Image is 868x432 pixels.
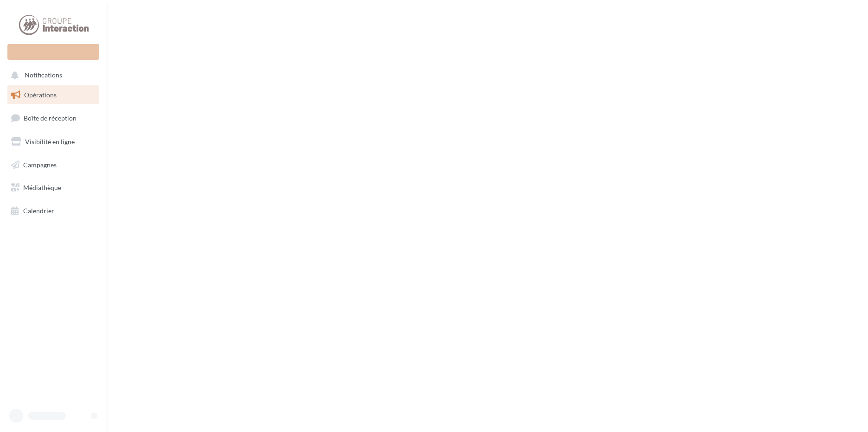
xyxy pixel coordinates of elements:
[6,178,101,197] a: Médiathèque
[23,160,57,168] span: Campagnes
[24,114,77,122] span: Boîte de réception
[7,44,99,60] div: Nouvelle campagne
[6,201,101,221] a: Calendrier
[24,91,57,99] span: Opérations
[6,108,101,128] a: Boîte de réception
[23,207,54,215] span: Calendrier
[6,155,101,175] a: Campagnes
[23,184,61,191] span: Médiathèque
[25,71,62,79] span: Notifications
[25,138,75,146] span: Visibilité en ligne
[6,85,101,105] a: Opérations
[6,132,101,152] a: Visibilité en ligne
